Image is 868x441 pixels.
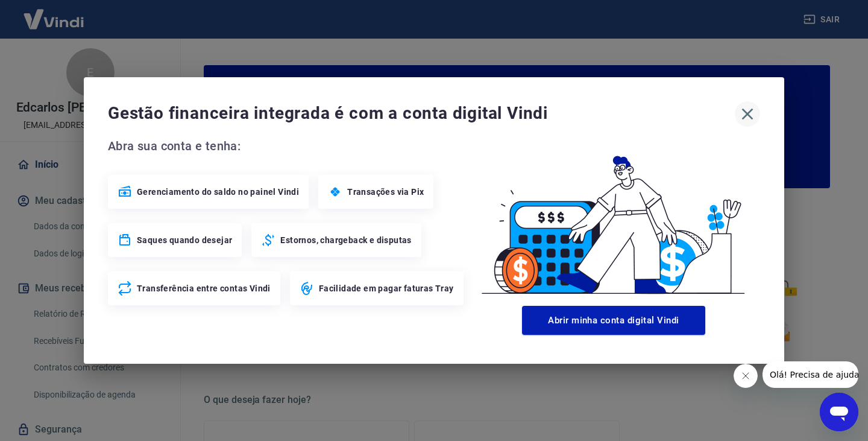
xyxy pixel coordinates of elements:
span: Transferência entre contas Vindi [137,282,271,294]
img: Good Billing [467,136,760,301]
span: Olá! Precisa de ajuda? [7,8,101,18]
span: Gestão financeira integrada é com a conta digital Vindi [108,101,735,125]
iframe: Mensagem da empresa [763,361,858,388]
span: Transações via Pix [347,186,424,198]
iframe: Fechar mensagem [734,364,758,388]
span: Facilidade em pagar faturas Tray [319,282,454,294]
span: Abra sua conta e tenha: [108,136,467,156]
span: Saques quando desejar [137,234,232,246]
span: Gerenciamento do saldo no painel Vindi [137,186,299,198]
span: Estornos, chargeback e disputas [280,234,411,246]
button: Abrir minha conta digital Vindi [522,306,705,335]
iframe: Botão para abrir a janela de mensagens [820,393,858,431]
